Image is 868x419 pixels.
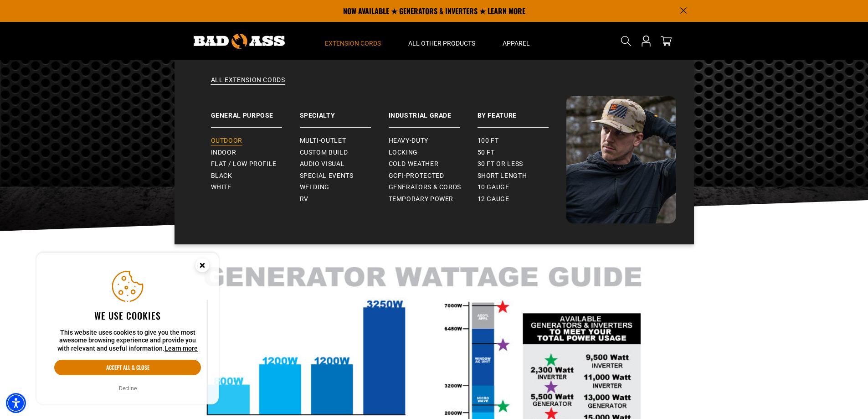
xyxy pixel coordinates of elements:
a: Short Length [478,170,566,182]
a: 50 ft [478,147,566,159]
a: Welding [300,181,389,193]
p: This website uses cookies to give you the most awesome browsing experience and provide you with r... [54,329,201,353]
span: 100 ft [478,137,499,145]
summary: Apparel [489,22,544,60]
a: 100 ft [478,135,566,147]
a: 10 gauge [478,181,566,193]
span: Audio Visual [300,160,345,168]
img: Bad Ass Extension Cords [194,34,285,49]
button: Decline [116,384,139,393]
img: Bad Ass Extension Cords [566,96,676,223]
span: Cold Weather [389,160,439,168]
a: All Extension Cords [193,76,676,96]
a: Locking [389,147,478,159]
a: Multi-Outlet [300,135,389,147]
a: By Feature [478,96,566,128]
div: Accessibility Menu [6,393,26,413]
span: Custom Build [300,149,348,157]
a: Temporary Power [389,193,478,205]
a: GCFI-Protected [389,170,478,182]
a: 30 ft or less [478,158,566,170]
span: 12 gauge [478,195,509,203]
a: General Purpose [211,96,300,128]
span: Short Length [478,172,527,180]
span: White [211,183,231,191]
span: Flat / Low Profile [211,160,277,168]
a: 12 gauge [478,193,566,205]
a: RV [300,193,389,205]
span: Heavy-Duty [389,137,428,145]
a: Indoor [211,147,300,159]
span: Temporary Power [389,195,454,203]
span: Locking [389,149,418,157]
span: 50 ft [478,149,495,157]
a: White [211,181,300,193]
a: Flat / Low Profile [211,158,300,170]
button: Accept all & close [54,360,201,375]
a: Industrial Grade [389,96,478,128]
a: This website uses cookies to give you the most awesome browsing experience and provide you with r... [164,345,198,352]
span: All Other Products [408,39,475,47]
span: Black [211,172,232,180]
a: cart [659,36,673,47]
a: Heavy-Duty [389,135,478,147]
a: Custom Build [300,147,389,159]
a: Cold Weather [389,158,478,170]
a: Black [211,170,300,182]
a: Generators & Cords [389,181,478,193]
a: Audio Visual [300,158,389,170]
span: Generators & Cords [389,183,462,191]
summary: Extension Cords [311,22,395,60]
summary: Search [619,34,633,48]
aside: Cookie Consent [36,253,219,405]
span: 30 ft or less [478,160,523,168]
span: GCFI-Protected [389,172,444,180]
span: Special Events [300,172,354,180]
button: Close this option [186,253,219,281]
a: Outdoor [211,135,300,147]
h2: We use cookies [54,310,201,321]
a: Specialty [300,96,389,128]
span: 10 gauge [478,183,509,191]
span: Welding [300,183,329,191]
a: Special Events [300,170,389,182]
span: Indoor [211,149,236,157]
span: Outdoor [211,137,242,145]
a: Open this option [639,22,653,60]
span: Extension Cords [325,39,381,47]
span: RV [300,195,308,203]
span: Apparel [503,39,530,47]
span: Multi-Outlet [300,137,346,145]
summary: All Other Products [395,22,489,60]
